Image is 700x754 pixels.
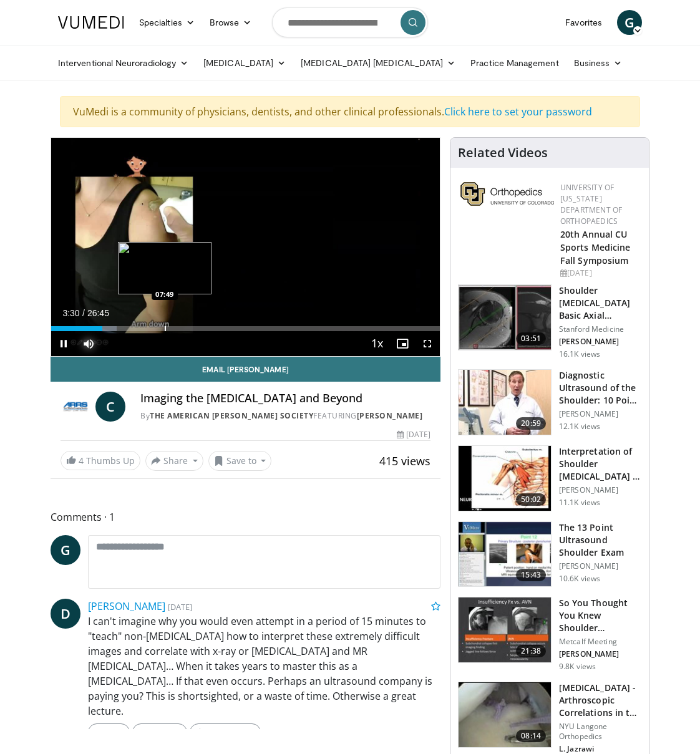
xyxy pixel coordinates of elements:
h4: Related Videos [458,145,548,160]
p: [PERSON_NAME] [559,485,641,495]
button: Pause [51,331,76,356]
div: Progress Bar [51,326,440,331]
a: Message [132,723,187,741]
button: Save to [208,451,272,471]
p: Stanford Medicine [559,324,641,334]
p: I can't imagine why you would even attempt in a period of 15 minutes to "teach" non-[MEDICAL_DATA... [88,614,440,718]
a: University of [US_STATE] Department of Orthopaedics [560,182,622,226]
a: Thumbs Up [190,723,260,741]
img: VuMedi Logo [58,16,124,29]
a: 20:59 Diagnostic Ultrasound of the Shoulder: 10 Point Exam [PERSON_NAME] 12.1K views [458,369,641,435]
button: Mute [76,331,101,356]
span: 03:51 [516,332,546,345]
a: D [51,599,80,629]
a: Email [PERSON_NAME] [51,357,440,382]
a: G [51,535,80,565]
a: C [95,392,125,422]
span: 21:38 [516,645,546,657]
p: [PERSON_NAME] [559,561,641,571]
div: VuMedi is a community of physicians, dentists, and other clinical professionals. [60,96,640,127]
small: [DATE] [168,601,192,612]
button: Enable picture-in-picture mode [390,331,415,356]
p: Metcalf Meeting [559,637,641,647]
h3: Diagnostic Ultrasound of the Shoulder: 10 Point Exam [559,369,641,407]
a: 03:51 Shoulder [MEDICAL_DATA] Basic Axial Anatomy Stanford Medicine [PERSON_NAME] 16.1K views [458,284,641,359]
img: 2e2aae31-c28f-4877-acf1-fe75dd611276.150x105_q85_crop-smart_upscale.jpg [459,370,551,435]
h3: The 13 Point Ultrasound Shoulder Exam [559,521,641,559]
a: G [617,10,642,35]
span: / [82,308,85,318]
h4: Imaging the [MEDICAL_DATA] and Beyond [140,392,430,405]
p: L. Jazrawi [559,744,641,754]
div: [DATE] [397,429,430,440]
h3: Shoulder [MEDICAL_DATA] Basic Axial Anatomy [559,284,641,322]
span: 20:59 [516,417,546,430]
a: Practice Management [463,51,566,75]
a: 20th Annual CU Sports Medicine Fall Symposium [560,228,631,266]
input: Search topics, interventions [272,7,428,37]
a: 50:02 Interpretation of Shoulder [MEDICAL_DATA] - Detailed Anatomy [PERSON_NAME] 11.1K views [458,445,641,511]
button: Fullscreen [415,331,440,356]
a: Click here to set your password [444,105,592,118]
p: [PERSON_NAME] [559,337,641,347]
p: 10.6K views [559,574,600,584]
span: 3:30 [62,308,79,318]
a: The American [PERSON_NAME] Society [150,410,313,421]
a: 21:38 So You Thought You Knew Shoulder [MEDICAL_DATA]? Metcalf Meeting [PERSON_NAME] 9.8K views [458,597,641,672]
video-js: Video Player [51,138,440,356]
p: 9.8K views [559,662,596,672]
img: mri_correlation_1.png.150x105_q85_crop-smart_upscale.jpg [459,682,551,747]
a: Specialties [132,10,202,35]
a: [MEDICAL_DATA] [MEDICAL_DATA] [293,51,463,75]
a: Business [566,51,630,75]
div: [DATE] [560,268,639,279]
button: Share [145,451,203,471]
p: NYU Langone Orthopedics [559,722,641,742]
a: 15:43 The 13 Point Ultrasound Shoulder Exam [PERSON_NAME] 10.6K views [458,521,641,587]
p: 16.1K views [559,349,600,359]
span: 4 [79,455,84,466]
span: 26:45 [87,308,109,318]
h3: Interpretation of Shoulder [MEDICAL_DATA] - Detailed Anatomy [559,445,641,483]
h3: [MEDICAL_DATA] - Arthroscopic Correlations in the [MEDICAL_DATA] [559,682,641,719]
img: 2e61534f-2f66-4c4f-9b14-2c5f2cca558f.150x105_q85_crop-smart_upscale.jpg [459,597,551,662]
h3: So You Thought You Knew Shoulder [MEDICAL_DATA]? [559,597,641,634]
img: 7b323ec8-d3a2-4ab0-9251-f78bf6f4eb32.150x105_q85_crop-smart_upscale.jpg [459,522,551,587]
a: Browse [202,10,260,35]
span: 50:02 [516,493,546,506]
img: image.jpeg [118,242,211,294]
a: Reply [88,723,130,741]
span: 415 views [379,453,430,468]
span: Comments 1 [51,509,440,525]
a: [MEDICAL_DATA] [196,51,293,75]
a: [PERSON_NAME] [88,599,165,613]
span: 15:43 [516,569,546,581]
a: Favorites [558,10,610,35]
a: 4 Thumbs Up [61,451,140,470]
img: b344877d-e8e2-41e4-9927-e77118ec7d9d.150x105_q85_crop-smart_upscale.jpg [459,446,551,511]
a: Interventional Neuroradiology [51,51,196,75]
p: [PERSON_NAME] [559,649,641,659]
div: By FEATURING [140,410,430,422]
a: [PERSON_NAME] [357,410,423,421]
img: 843da3bf-65ba-4ef1-b378-e6073ff3724a.150x105_q85_crop-smart_upscale.jpg [459,285,551,350]
button: Playback Rate [365,331,390,356]
p: 12.1K views [559,422,600,432]
img: The American Roentgen Ray Society [61,392,90,422]
span: 08:14 [516,730,546,742]
p: 11.1K views [559,498,600,508]
img: 355603a8-37da-49b6-856f-e00d7e9307d3.png.150x105_q85_autocrop_double_scale_upscale_version-0.2.png [460,182,554,206]
p: [PERSON_NAME] [559,409,641,419]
